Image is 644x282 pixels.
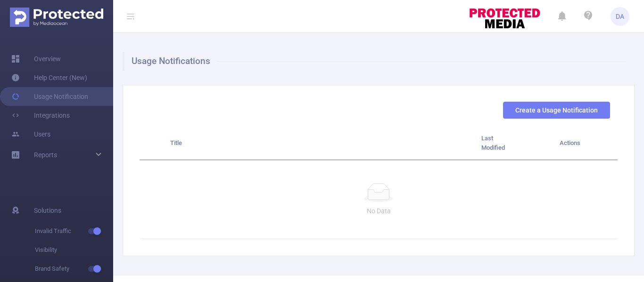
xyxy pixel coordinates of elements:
p: No Data [147,206,610,216]
button: Create a Usage Notification [503,102,610,119]
a: Integrations [11,106,70,125]
span: Solutions [34,201,61,220]
span: Brand Safety [35,259,113,278]
span: Last Modified [481,135,505,151]
a: Usage Notification [11,87,88,106]
span: Actions [560,139,580,146]
a: Reports [34,145,57,164]
span: Visibility [35,241,113,259]
a: Users [11,125,50,144]
span: Invalid Traffic [35,222,113,241]
span: Title [170,139,182,146]
h1: Usage Notifications [123,52,627,71]
img: Protected Media [10,8,103,27]
span: Reports [34,151,57,159]
span: DA [616,7,624,26]
a: Overview [11,49,61,68]
a: Help Center (New) [11,68,87,87]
